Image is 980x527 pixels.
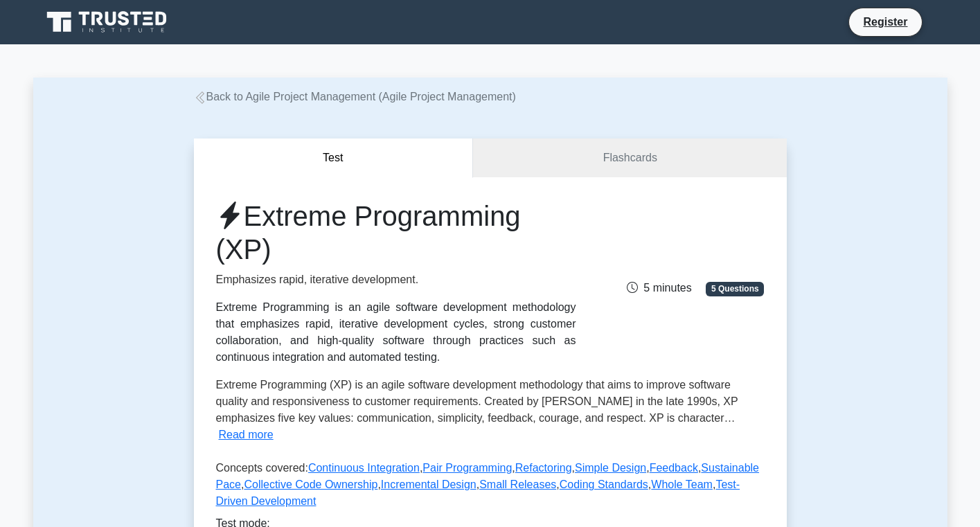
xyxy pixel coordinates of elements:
span: Extreme Programming (XP) is an agile software development methodology that aims to improve softwa... [216,379,738,424]
a: Refactoring [515,462,572,474]
a: Simple Design [575,462,646,474]
a: Pair Programming [422,462,512,474]
a: Sustainable Pace [216,462,759,490]
div: Extreme Programming is an agile software development methodology that emphasizes rapid, iterative... [216,299,576,366]
span: 5 Questions [706,282,764,296]
a: Flashcards [473,139,786,178]
span: 5 minutes [627,282,691,294]
a: Continuous Integration [308,462,420,474]
a: Whole Team [651,479,713,490]
a: Small Releases [479,479,556,490]
a: Feedback [650,462,698,474]
p: Emphasizes rapid, iterative development. [216,271,576,288]
p: Concepts covered: , , , , , , , , , , , [216,460,765,515]
a: Collective Code Ownership [244,479,377,490]
a: Register [855,13,916,30]
button: Read more [219,427,274,443]
h1: Extreme Programming (XP) [216,199,576,266]
button: Test [194,139,474,178]
a: Back to Agile Project Management (Agile Project Management) [194,91,516,102]
a: Coding Standards [560,479,648,490]
a: Incremental Design [381,479,476,490]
